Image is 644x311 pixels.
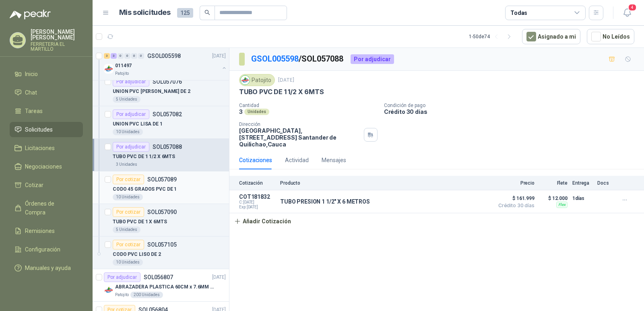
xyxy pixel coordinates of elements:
[177,8,193,18] span: 125
[113,88,190,95] p: UNION PVC [PERSON_NAME] DE 2
[239,180,275,186] p: Cotización
[113,129,143,135] div: 10 Unidades
[251,54,299,64] a: GSOL005598
[587,29,634,44] button: No Leídos
[124,53,130,59] div: 0
[239,103,378,108] p: Cantidad
[10,140,83,156] a: Licitaciones
[239,88,324,96] p: TUBO PVC DE 1 1/2 X 6MTS
[494,180,535,186] p: Precio
[113,109,149,119] div: Por adjudicar
[522,29,580,44] button: Asignado a mi
[115,70,129,77] p: Patojito
[104,272,140,282] div: Por adjudicar
[10,242,83,257] a: Configuración
[25,125,53,134] span: Solicitudes
[25,264,71,272] span: Manuales y ayuda
[25,227,55,235] span: Remisiones
[147,209,177,215] p: SOL057090
[93,106,229,139] a: Por adjudicarSOL057082UNION PVC LISA DE 110 Unidades
[510,8,527,17] div: Todas
[229,213,295,229] button: Añadir Cotización
[25,107,43,115] span: Tareas
[539,180,568,186] p: Flete
[25,162,62,171] span: Negociaciones
[130,292,163,298] div: 200 Unidades
[115,283,215,291] p: ABRAZADERA PLASTICA 60CM x 7.6MM ANCHA
[104,64,114,74] img: Company Logo
[239,194,275,200] p: COT181832
[113,240,144,249] div: Por cotizar
[244,109,269,115] div: Unidades
[119,7,171,19] h1: Mis solicitudes
[147,177,177,182] p: SOL057089
[113,161,140,168] div: 3 Unidades
[239,205,275,210] span: Exp: [DATE]
[113,120,163,128] p: UNION PVC LISA DE 1
[113,227,140,233] div: 5 Unidades
[115,62,132,70] p: 011497
[113,142,149,152] div: Por adjudicar
[212,52,226,60] p: [DATE]
[239,127,361,148] p: [GEOGRAPHIC_DATA], [STREET_ADDRESS] Santander de Quilichao , Cauca
[10,177,83,193] a: Cotizar
[239,200,275,205] span: C: [DATE]
[118,53,124,59] div: 0
[113,96,140,103] div: 5 Unidades
[93,74,229,106] a: Por adjudicarSOL057076UNION PVC [PERSON_NAME] DE 25 Unidades
[113,153,175,161] p: TUBO PVC DE 1 1/2 X 6MTS
[31,29,83,40] p: [PERSON_NAME] [PERSON_NAME]
[212,274,226,281] p: [DATE]
[322,156,346,165] div: Mensajes
[10,159,83,174] a: Negociaciones
[104,285,114,295] img: Company Logo
[280,180,489,186] p: Producto
[239,122,361,127] p: Dirección
[93,139,229,171] a: Por adjudicarSOL057088TUBO PVC DE 1 1/2 X 6MTS3 Unidades
[572,180,592,186] p: Entrega
[25,245,60,254] span: Configuración
[153,111,182,117] p: SOL057082
[280,198,370,205] p: TUBO PRESION 1 1/2" X 6 METROS
[153,79,182,84] p: SOL057076
[113,218,167,226] p: TUBO PVC DE 1 X 6MTS
[10,66,83,82] a: Inicio
[239,156,272,165] div: Cotizaciones
[104,51,227,77] a: 3 3 0 0 0 0 GSOL005598[DATE] Company Logo011497Patojito
[93,269,229,302] a: Por adjudicarSOL056807[DATE] Company LogoABRAZADERA PLASTICA 60CM x 7.6MM ANCHAPatojito200 Unidades
[113,207,144,217] div: Por cotizar
[10,85,83,100] a: Chat
[539,194,568,203] p: $ 12.000
[138,53,144,59] div: 0
[93,237,229,269] a: Por cotizarSOL057105CODO PVC LISO DE 210 Unidades
[384,108,641,115] p: Crédito 30 días
[113,77,149,87] div: Por adjudicar
[147,242,177,247] p: SOL057105
[113,175,144,184] div: Por cotizar
[25,88,37,97] span: Chat
[113,259,143,266] div: 10 Unidades
[144,274,173,280] p: SOL056807
[10,103,83,119] a: Tareas
[25,144,55,152] span: Licitaciones
[113,194,143,200] div: 10 Unidades
[469,30,516,43] div: 1 - 50 de 74
[239,108,243,115] p: 3
[93,204,229,237] a: Por cotizarSOL057090TUBO PVC DE 1 X 6MTS5 Unidades
[10,260,83,276] a: Manuales y ayuda
[10,122,83,137] a: Solicitudes
[25,70,38,78] span: Inicio
[113,185,177,193] p: CODO 45 GRADOS PVC DE 1
[10,10,51,19] img: Logo peakr
[153,144,182,150] p: SOL057088
[556,202,568,208] div: Flex
[239,74,275,86] div: Patojito
[241,76,250,84] img: Company Logo
[131,53,137,59] div: 0
[384,103,641,108] p: Condición de pago
[351,54,394,64] div: Por adjudicar
[31,42,83,51] p: FERRETERIA EL MARTILLO
[104,53,110,59] div: 3
[111,53,117,59] div: 3
[620,6,634,20] button: 4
